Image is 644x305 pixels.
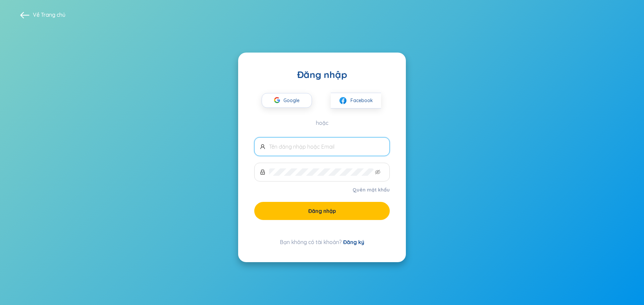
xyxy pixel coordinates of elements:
[254,202,390,220] button: Đăng nhập
[283,93,303,107] span: Google
[260,169,265,175] span: lock
[343,239,364,245] a: Đăng ký
[353,186,390,193] a: Quên mật khẩu
[308,207,336,215] span: Đăng nhập
[41,11,65,18] a: Trang chủ
[339,96,347,105] img: facebook
[254,119,390,127] div: hoặc
[351,97,373,104] span: Facebook
[262,93,312,108] button: Google
[33,11,65,18] span: Về
[375,169,380,175] span: eye-invisible
[254,238,390,246] div: Bạn không có tài khoản?
[260,144,265,149] span: user
[331,93,381,108] button: facebookFacebook
[269,143,384,150] input: Tên đăng nhập hoặc Email
[254,69,390,81] div: Đăng nhập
